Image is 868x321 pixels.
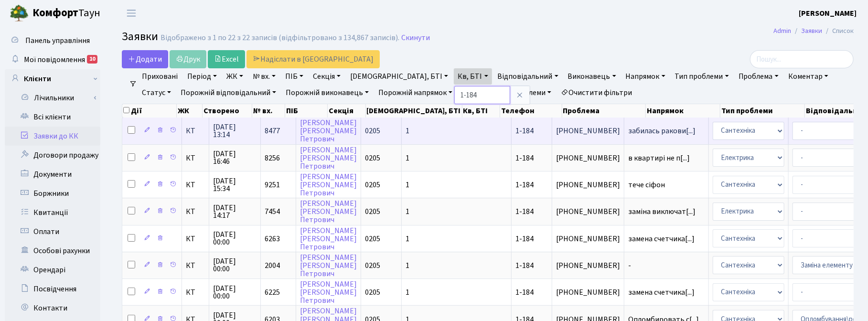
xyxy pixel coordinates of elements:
span: [DATE] 16:46 [213,150,257,165]
th: Телефон [500,104,562,118]
span: [PHONE_NUMBER] [556,235,620,243]
span: 0205 [365,180,380,190]
a: Договори продажу [5,146,100,165]
a: [DEMOGRAPHIC_DATA], БТІ [346,68,452,85]
span: в квартирі не п[...] [628,153,690,163]
a: Admin [773,26,791,36]
b: [PERSON_NAME] [799,8,857,19]
span: 0205 [365,234,380,244]
span: [PHONE_NUMBER] [556,181,620,189]
a: Особові рахунки [5,241,100,260]
span: 6263 [265,234,280,244]
a: Мої повідомлення10 [5,50,100,69]
th: Напрямок [646,104,720,118]
span: 1 [406,206,409,217]
span: 1 [406,180,409,190]
a: [PERSON_NAME][PERSON_NAME]Петрович [300,252,357,279]
a: Тип проблеми [671,68,733,85]
a: Порожній виконавець [282,85,373,101]
a: Заявки до КК [5,127,100,146]
span: 1-184 [515,206,534,217]
a: Всі клієнти [5,107,100,127]
span: Таун [32,5,100,21]
span: замена счетчика[...] [628,234,695,244]
span: КТ [186,289,205,296]
a: Кв, БТІ [454,68,492,85]
span: Заявки [122,28,158,45]
th: ЖК [177,104,202,118]
a: Excel [208,50,245,68]
a: Квитанції [5,203,100,222]
a: Відповідальний [494,68,562,85]
span: КТ [186,127,205,135]
a: Порожній тип проблеми [458,85,555,101]
a: Секція [309,68,344,85]
span: 1 [406,260,409,271]
a: Приховані [138,68,182,85]
a: Лічильники [11,88,100,107]
span: КТ [186,154,205,162]
img: logo.png [10,4,29,23]
a: Орендарі [5,260,100,279]
a: Скинути [401,33,430,43]
th: Кв, БТІ [462,104,500,118]
a: Порожній відповідальний [177,85,280,101]
a: Період [183,68,221,85]
span: 8477 [265,126,280,136]
span: 1-184 [515,180,534,190]
a: Коментар [784,68,832,85]
a: Виконавець [564,68,620,85]
span: [PHONE_NUMBER] [556,154,620,162]
span: 1-184 [515,260,534,271]
a: Клієнти [5,69,100,88]
th: Дії [122,104,177,118]
a: [PERSON_NAME] [799,8,857,19]
span: 1 [406,126,409,136]
span: [DATE] 15:34 [213,177,257,193]
a: Проблема [735,68,782,85]
a: Напрямок [622,68,669,85]
a: [PERSON_NAME][PERSON_NAME]Петрович [300,198,357,225]
nav: breadcrumb [759,21,868,41]
span: заміна виключат[...] [628,206,696,217]
span: 0205 [365,287,380,298]
a: № вх. [249,68,279,85]
a: Статус [138,85,175,101]
th: № вх. [252,104,286,118]
li: Список [822,26,854,36]
a: Порожній напрямок [375,85,456,101]
span: Додати [128,54,162,64]
span: тече сіфон [628,181,705,189]
span: Мої повідомлення [24,54,85,65]
a: ЖК [223,68,247,85]
span: [PHONE_NUMBER] [556,289,620,296]
span: [DATE] 00:00 [213,257,257,273]
span: забилась ракови[...] [628,126,696,136]
span: 0205 [365,126,380,136]
th: Створено [203,104,252,118]
th: Проблема [562,104,646,118]
span: 8256 [265,153,280,163]
span: 1-184 [515,234,534,244]
a: Заявки [801,26,822,36]
span: 1 [406,234,409,244]
span: КТ [186,235,205,243]
span: КТ [186,208,205,215]
a: [PERSON_NAME][PERSON_NAME]Петрович [300,145,357,171]
span: 9251 [265,180,280,190]
div: Відображено з 1 по 22 з 22 записів (відфільтровано з 134,867 записів). [161,33,399,43]
a: Очистити фільтри [557,85,636,101]
span: [PHONE_NUMBER] [556,208,620,215]
span: 1 [406,287,409,298]
span: 1-184 [515,153,534,163]
a: [PERSON_NAME][PERSON_NAME]Петрович [300,279,357,306]
span: Панель управління [25,35,90,46]
span: - [628,262,705,269]
span: замена счетчика[...] [628,287,695,298]
button: Переключити навігацію [119,5,143,21]
th: [DEMOGRAPHIC_DATA], БТІ [366,104,462,118]
span: 0205 [365,153,380,163]
span: [DATE] 13:14 [213,123,257,139]
a: [PERSON_NAME][PERSON_NAME]Петрович [300,225,357,252]
th: Секція [328,104,365,118]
